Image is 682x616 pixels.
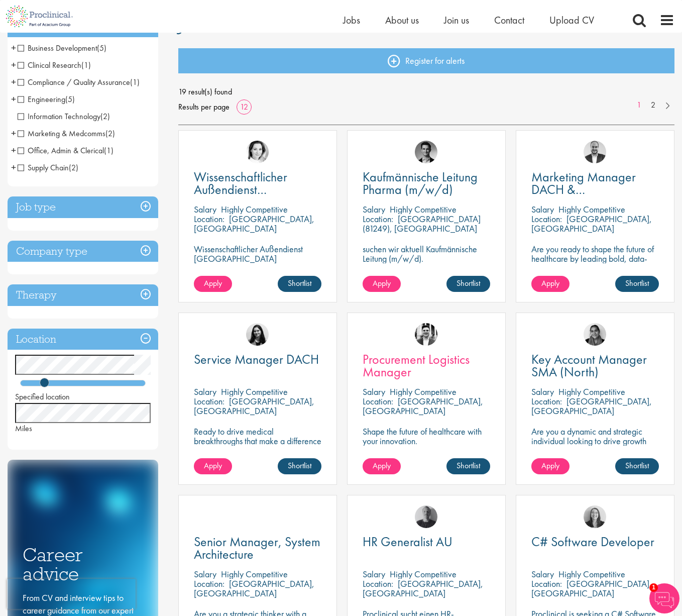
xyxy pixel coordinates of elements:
a: Register for alerts [178,48,675,73]
img: Edward Little [415,323,437,346]
span: Apply [373,278,391,288]
p: suchen wir aktuell Kaufmännische Leitung (m/w/d). [363,244,490,263]
h3: Job type [8,196,158,218]
p: [GEOGRAPHIC_DATA], [GEOGRAPHIC_DATA] [194,578,314,599]
a: Join us [444,14,469,27]
span: + [11,74,16,89]
span: (5) [97,43,106,53]
img: Mia Kellerman [584,505,606,528]
span: Location: [363,213,393,225]
a: Shortlist [446,458,490,474]
p: Are you a dynamic and strategic individual looking to drive growth and build lasting partnerships... [531,427,659,465]
span: Salary [531,568,554,580]
img: Chatbot [649,583,679,613]
a: Upload CV [549,14,594,27]
span: Apply [204,278,222,288]
a: Wissenschaftlicher Außendienst [GEOGRAPHIC_DATA] [194,171,321,196]
span: Location: [194,578,224,589]
p: Highly Competitive [390,203,457,215]
span: Engineering [18,94,75,105]
span: Salary [363,203,385,215]
span: Senior Manager, System Architecture [194,533,320,563]
span: C# Software Developer [531,533,654,550]
a: Apply [531,276,570,292]
a: Shortlist [446,276,490,292]
span: Procurement Logistics Manager [363,351,470,380]
p: [GEOGRAPHIC_DATA], [GEOGRAPHIC_DATA] [531,213,652,234]
span: + [11,57,16,72]
p: Highly Competitive [558,386,625,397]
span: (2) [100,111,110,122]
span: Apply [541,460,559,471]
a: Procurement Logistics Manager [363,353,490,378]
span: Location: [531,578,562,589]
p: Are you ready to shape the future of healthcare by leading bold, data-driven marketing strategies... [531,244,659,292]
a: Apply [363,276,401,292]
span: (2) [69,162,78,173]
span: Office, Admin & Clerical [18,145,104,156]
span: + [11,160,16,175]
iframe: reCAPTCHA [7,579,136,609]
span: + [11,91,16,107]
span: Business Development [18,43,97,53]
p: Highly Competitive [558,203,625,215]
span: Specified location [15,391,70,402]
span: Salary [194,568,216,580]
img: Aitor Melia [584,141,606,163]
span: (1) [104,145,113,156]
a: Apply [194,276,232,292]
span: Clinical Research [18,60,81,70]
a: HR Generalist AU [363,536,490,548]
a: About us [385,14,419,27]
span: Business Development [18,43,106,53]
p: [GEOGRAPHIC_DATA] (81249), [GEOGRAPHIC_DATA] [363,213,481,234]
a: Contact [494,14,524,27]
h3: Company type [8,241,158,262]
span: Compliance / Quality Assurance [18,77,130,87]
p: [GEOGRAPHIC_DATA], [GEOGRAPHIC_DATA] [363,395,483,417]
a: Kaufmännische Leitung Pharma (m/w/d) [363,171,490,196]
span: Salary [194,203,216,215]
a: Shortlist [278,458,321,474]
span: Apply [373,460,391,471]
span: + [11,40,16,55]
span: Supply Chain [18,162,69,173]
span: + [11,143,16,158]
p: [GEOGRAPHIC_DATA], [GEOGRAPHIC_DATA] [531,578,652,599]
p: [GEOGRAPHIC_DATA], [GEOGRAPHIC_DATA] [194,213,314,234]
span: Location: [363,578,393,589]
a: Shortlist [615,458,659,474]
img: Anjali Parbhu [584,323,606,346]
p: [GEOGRAPHIC_DATA], [GEOGRAPHIC_DATA] [531,395,652,417]
a: Apply [531,458,570,474]
span: Key Account Manager SMA (North) [531,351,647,380]
p: Highly Competitive [221,203,288,215]
a: C# Software Developer [531,536,659,548]
span: Miles [15,423,32,434]
span: Apply [541,278,559,288]
img: Felix Zimmer [415,505,437,528]
a: 1 [632,99,646,111]
h3: Career advice [23,545,143,584]
p: Highly Competitive [558,568,625,580]
h3: Location [8,329,158,350]
span: HR Generalist AU [363,533,452,550]
span: Location: [531,395,562,407]
span: Marketing & Medcomms [18,128,105,139]
a: Key Account Manager SMA (North) [531,353,659,378]
span: Clinical Research [18,60,91,70]
span: Results per page [178,99,230,115]
img: Indre Stankeviciute [246,323,269,346]
a: 2 [646,99,660,111]
span: (2) [105,128,115,139]
span: Service Manager DACH [194,351,319,368]
span: Kaufmännische Leitung Pharma (m/w/d) [363,168,478,198]
img: Max Slevogt [415,141,437,163]
a: Marketing Manager DACH & [GEOGRAPHIC_DATA] [531,171,659,196]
